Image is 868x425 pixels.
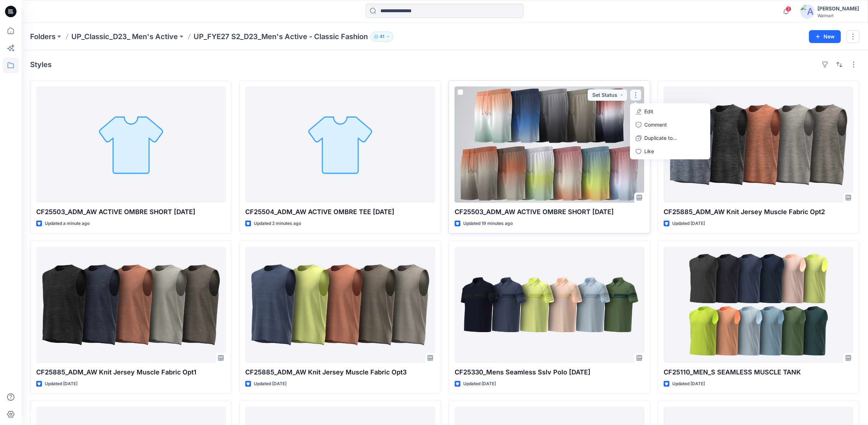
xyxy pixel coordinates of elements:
[371,32,393,42] button: 41
[786,6,791,12] span: 3
[71,32,178,42] a: UP_Classic_D23_ Men's Active
[36,247,226,363] a: CF25885_ADM_AW Knit Jersey Muscle Fabric Opt1
[455,247,644,363] a: CF25330_Mens Seamless Sslv Polo 11JUL25
[817,13,859,18] div: Walmart
[245,247,435,363] a: CF25885_ADM_AW Knit Jersey Muscle Fabric Opt3
[36,86,226,203] a: CF25503_ADM_AW ACTIVE OMBRE SHORT 23MAY25
[455,207,644,217] p: CF25503_ADM_AW ACTIVE OMBRE SHORT [DATE]
[455,86,644,203] a: CF25503_ADM_AW ACTIVE OMBRE SHORT 22AUG25
[30,60,52,69] h4: Styles
[644,108,653,115] p: Edit
[36,207,226,217] p: CF25503_ADM_AW ACTIVE OMBRE SHORT [DATE]
[245,367,435,377] p: CF25885_ADM_AW Knit Jersey Muscle Fabric Opt3
[45,220,90,227] p: Updated a minute ago
[254,220,301,227] p: Updated 2 minutes ago
[245,86,435,203] a: CF25504_ADM_AW ACTIVE OMBRE TEE 23MAY25
[463,220,513,227] p: Updated 19 minutes ago
[254,380,286,388] p: Updated [DATE]
[672,220,705,227] p: Updated [DATE]
[644,121,667,128] p: Comment
[631,105,709,118] a: Edit
[800,4,815,19] img: avatar
[45,380,77,388] p: Updated [DATE]
[194,32,368,42] p: UP_FYE27 S2_D23_Men's Active - Classic Fashion
[817,4,859,13] div: [PERSON_NAME]
[809,30,841,43] button: New
[644,134,677,142] p: Duplicate to...
[664,207,853,217] p: CF25885_ADM_AW Knit Jersey Muscle Fabric Opt2
[30,32,56,42] a: Folders
[664,86,853,203] a: CF25885_ADM_AW Knit Jersey Muscle Fabric Opt2
[36,367,226,377] p: CF25885_ADM_AW Knit Jersey Muscle Fabric Opt1
[644,147,654,155] p: Like
[380,33,384,41] p: 41
[664,367,853,377] p: CF25110_MEN_S SEAMLESS MUSCLE TANK
[455,367,644,377] p: CF25330_Mens Seamless Sslv Polo [DATE]
[463,380,496,388] p: Updated [DATE]
[664,247,853,363] a: CF25110_MEN_S SEAMLESS MUSCLE TANK
[672,380,705,388] p: Updated [DATE]
[245,207,435,217] p: CF25504_ADM_AW ACTIVE OMBRE TEE [DATE]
